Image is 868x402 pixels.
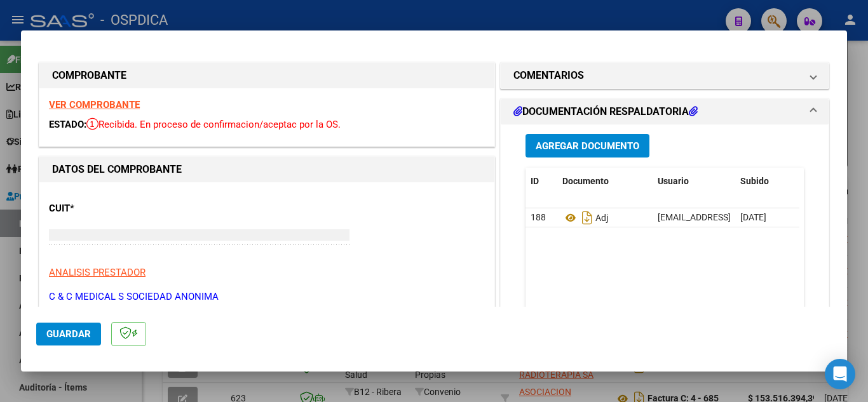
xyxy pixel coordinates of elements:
[49,99,140,111] a: VER COMPROBANTE
[49,119,86,130] span: ESTADO:
[501,63,829,88] mat-expansion-panel-header: COMENTARIOS
[36,323,101,345] button: Guardar
[513,68,584,83] h1: COMENTARIOS
[531,212,546,222] span: 188
[735,168,799,195] datatable-header-cell: Subido
[46,328,91,340] span: Guardar
[52,69,126,81] strong: COMPROBANTE
[825,359,855,389] div: Open Intercom Messenger
[653,168,735,195] datatable-header-cell: Usuario
[799,168,862,195] datatable-header-cell: Acción
[531,176,539,186] span: ID
[49,290,485,304] p: C & C MEDICAL S SOCIEDAD ANONIMA
[562,176,609,186] span: Documento
[536,140,639,152] span: Agregar Documento
[557,168,653,195] datatable-header-cell: Documento
[501,124,829,388] div: DOCUMENTACIÓN RESPALDATORIA
[49,267,146,278] span: ANALISIS PRESTADOR
[740,176,769,186] span: Subido
[513,104,698,119] h1: DOCUMENTACIÓN RESPALDATORIA
[526,134,649,157] button: Agregar Documento
[526,168,557,195] datatable-header-cell: ID
[86,119,341,130] span: Recibida. En proceso de confirmacion/aceptac por la OS.
[658,176,689,186] span: Usuario
[579,208,595,228] i: Descargar documento
[501,99,829,124] mat-expansion-panel-header: DOCUMENTACIÓN RESPALDATORIA
[49,201,180,216] p: CUIT
[52,163,182,175] strong: DATOS DEL COMPROBANTE
[562,213,608,223] span: Adj
[740,212,766,222] span: [DATE]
